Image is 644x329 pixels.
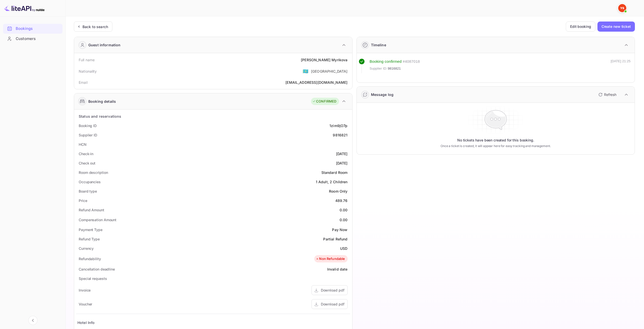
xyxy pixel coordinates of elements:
div: [DATE] [336,160,348,166]
ya-tr-span: Refundability [79,257,101,261]
ya-tr-span: Room description [79,170,108,175]
ya-tr-span: 9816821 [388,67,401,70]
div: # 4087018 [403,59,420,65]
ya-tr-span: Customers [16,36,36,42]
ya-tr-span: Board type [79,189,97,193]
span: United States [303,67,308,76]
ya-tr-span: Invalid date [327,267,348,271]
ya-tr-span: Standard Room [321,170,348,175]
ya-tr-span: Bookings [16,26,33,32]
ya-tr-span: Timeline [371,43,386,47]
ya-tr-span: HCN [79,142,87,147]
ya-tr-span: Download pdf [321,288,344,292]
button: Collapse navigation [28,316,37,325]
ya-tr-span: Room Only [329,189,347,193]
ya-tr-span: Pay Now [332,228,347,232]
ya-tr-span: Create new ticket [601,24,631,30]
ya-tr-span: Booking details [88,99,116,104]
ya-tr-span: [PERSON_NAME] [301,58,330,62]
div: 0.00 [340,207,348,213]
div: 9816821 [333,132,347,138]
ya-tr-span: Hotel Info [77,320,95,325]
button: Refresh [595,91,618,99]
button: Edit booking [566,22,595,32]
ya-tr-span: Download pdf [321,302,344,306]
ya-tr-span: confirmed [385,59,402,64]
ya-tr-span: 🇰🇿 [303,68,308,74]
div: 0.00 [340,217,348,222]
ya-tr-span: Refund Type [79,237,100,241]
ya-tr-span: Supplier ID: [370,67,387,70]
ya-tr-span: [EMAIL_ADDRESS][DOMAIN_NAME] [285,80,347,85]
ya-tr-span: Message log [371,92,394,97]
div: 489.76 [335,198,348,203]
ya-tr-span: Booking ID [79,124,97,128]
ya-tr-span: Special requests [79,276,107,281]
div: Bookings [3,24,63,34]
img: LiteAPI logo [4,4,45,12]
ya-tr-span: Voucher [79,302,92,306]
button: Create new ticket [597,22,635,32]
ya-tr-span: Booking [370,59,384,64]
ya-tr-span: Status and reservations [79,114,121,118]
ya-tr-span: 1zim9jO7p [329,124,347,128]
a: Bookings [3,24,63,33]
ya-tr-span: USD [340,246,347,251]
ya-tr-span: No tickets have been created for this booking. [457,138,534,143]
ya-tr-span: Check-in [79,152,93,156]
ya-tr-span: CONFIRMED [316,99,336,104]
ya-tr-span: Partial Refund [323,237,347,241]
ya-tr-span: Compensation Amount [79,218,116,222]
ya-tr-span: Invoice [79,288,91,292]
ya-tr-span: Refund Amount [79,208,104,212]
ya-tr-span: Payment Type [79,228,102,232]
ya-tr-span: Check out [79,161,95,165]
ya-tr-span: [DATE] 21:25 [611,59,631,63]
div: Customers [3,34,63,44]
div: [DATE] [336,151,348,156]
ya-tr-span: Price [79,198,87,203]
ya-tr-span: Cancellation deadline [79,267,115,271]
img: Yandex Support [618,4,626,12]
ya-tr-span: Nationality [79,69,97,73]
ya-tr-span: Back to search [82,25,108,29]
a: Customers [3,34,63,43]
ya-tr-span: Currency [79,246,94,251]
ya-tr-span: Email [79,80,88,85]
ya-tr-span: 1 Adult, 2 Children [316,180,348,184]
ya-tr-span: [GEOGRAPHIC_DATA] [311,69,348,73]
ya-tr-span: Myrikova [331,58,347,62]
ya-tr-span: Refresh [604,92,616,97]
ya-tr-span: Guest information [88,42,121,48]
ya-tr-span: Occupancies [79,180,101,184]
ya-tr-span: Supplier ID [79,133,97,137]
ya-tr-span: Edit booking [570,24,591,30]
ya-tr-span: Once a ticket is created, it will appear here for easy tracking and management. [441,144,551,148]
ya-tr-span: Non Refundable [319,256,345,261]
ya-tr-span: Full name [79,58,95,62]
